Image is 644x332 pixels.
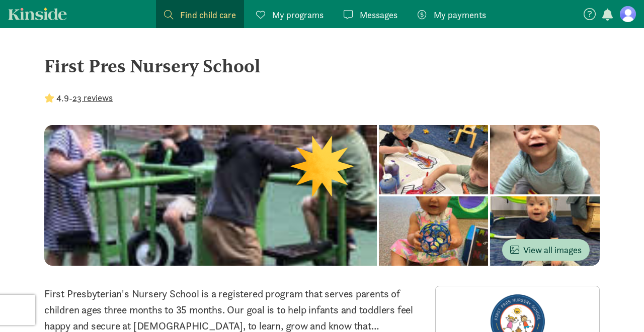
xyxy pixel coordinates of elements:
[510,243,582,257] span: View all images
[44,91,113,105] div: -
[360,8,397,22] span: Messages
[502,239,590,261] button: View all images
[56,92,69,104] strong: 4.9
[180,8,236,22] span: Find child care
[8,8,67,20] a: Kinside
[434,8,486,22] span: My payments
[72,91,113,104] button: 23 reviews
[272,8,324,22] span: My programs
[44,52,600,79] div: First Pres Nursery School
